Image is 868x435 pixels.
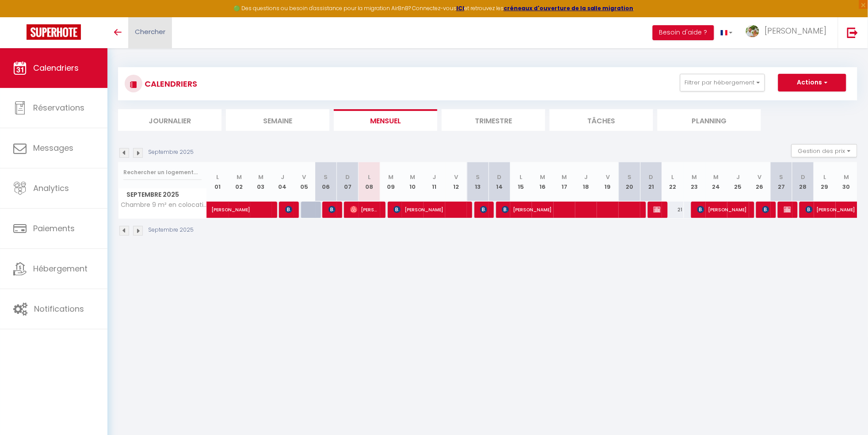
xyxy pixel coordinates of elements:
[285,201,292,218] span: [PERSON_NAME]
[562,173,567,181] abbr: M
[324,173,328,181] abbr: S
[120,202,208,208] span: Chambre 9 m² en colocation avec 15 m² partagés
[672,173,674,181] abbr: L
[394,201,466,218] span: [PERSON_NAME]
[216,173,219,181] abbr: L
[207,162,229,202] th: 01
[211,197,272,214] span: [PERSON_NAME]
[706,162,727,202] th: 24
[142,74,197,94] h3: CALENDRIERS
[329,201,336,218] span: [PERSON_NAME]
[680,74,765,92] button: Filtrer par hébergement
[294,162,315,202] th: 05
[739,17,838,48] a: ... [PERSON_NAME]
[33,183,69,194] span: Analytics
[823,173,826,181] abbr: L
[784,201,791,218] span: [PERSON_NAME]
[762,201,769,218] span: [PERSON_NAME]
[662,202,684,218] div: 21
[123,164,202,180] input: Rechercher un logement...
[801,173,805,181] abbr: D
[606,173,610,181] abbr: V
[148,148,194,156] p: Septembre 2025
[337,162,359,202] th: 07
[714,173,719,181] abbr: M
[649,173,654,181] abbr: D
[778,74,846,92] button: Actions
[258,173,264,181] abbr: M
[33,62,79,73] span: Calendriers
[653,25,714,40] button: Besoin d'aide ?
[315,162,337,202] th: 06
[27,24,81,40] img: Super Booking
[237,173,242,181] abbr: M
[504,4,634,12] a: créneaux d'ouverture de la salle migration
[33,263,88,274] span: Hébergement
[250,162,272,202] th: 03
[480,201,487,218] span: [PERSON_NAME]
[836,162,857,202] th: 30
[658,109,761,131] li: Planning
[654,201,661,218] span: [PERSON_NAME]
[359,162,380,202] th: 08
[118,109,222,131] li: Journalier
[847,27,858,38] img: logout
[135,27,165,36] span: Chercher
[119,188,206,201] span: Septembre 2025
[662,162,684,202] th: 22
[302,173,306,181] abbr: V
[445,162,467,202] th: 12
[627,173,631,181] abbr: S
[554,162,575,202] th: 17
[532,162,554,202] th: 16
[749,162,771,202] th: 26
[33,102,84,113] span: Réservations
[692,173,697,181] abbr: M
[814,162,836,202] th: 29
[727,162,749,202] th: 25
[575,162,597,202] th: 18
[432,173,436,181] abbr: J
[619,162,640,202] th: 20
[540,173,546,181] abbr: M
[33,142,73,153] span: Messages
[442,109,545,131] li: Trimestre
[350,201,379,218] span: [PERSON_NAME]
[207,202,229,218] a: [PERSON_NAME]
[497,173,502,181] abbr: D
[424,162,445,202] th: 11
[334,109,437,131] li: Mensuel
[792,162,814,202] th: 28
[128,17,172,48] a: Chercher
[597,162,619,202] th: 19
[780,173,784,181] abbr: S
[550,109,653,131] li: Tâches
[684,162,706,202] th: 23
[272,162,294,202] th: 04
[33,223,75,234] span: Paiements
[502,201,639,218] span: [PERSON_NAME]
[520,173,523,181] abbr: L
[746,25,759,37] img: ...
[229,162,250,202] th: 02
[467,162,489,202] th: 13
[736,173,740,181] abbr: J
[380,162,402,202] th: 09
[456,4,464,12] a: ICI
[34,303,84,314] span: Notifications
[765,25,827,36] span: [PERSON_NAME]
[585,173,588,181] abbr: J
[388,173,394,181] abbr: M
[792,144,857,157] button: Gestion des prix
[640,162,662,202] th: 21
[510,162,532,202] th: 15
[844,173,849,181] abbr: M
[771,162,792,202] th: 27
[476,173,480,181] abbr: S
[345,173,350,181] abbr: D
[410,173,415,181] abbr: M
[758,173,762,181] abbr: V
[7,4,34,30] button: Ouvrir le widget de chat LiveChat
